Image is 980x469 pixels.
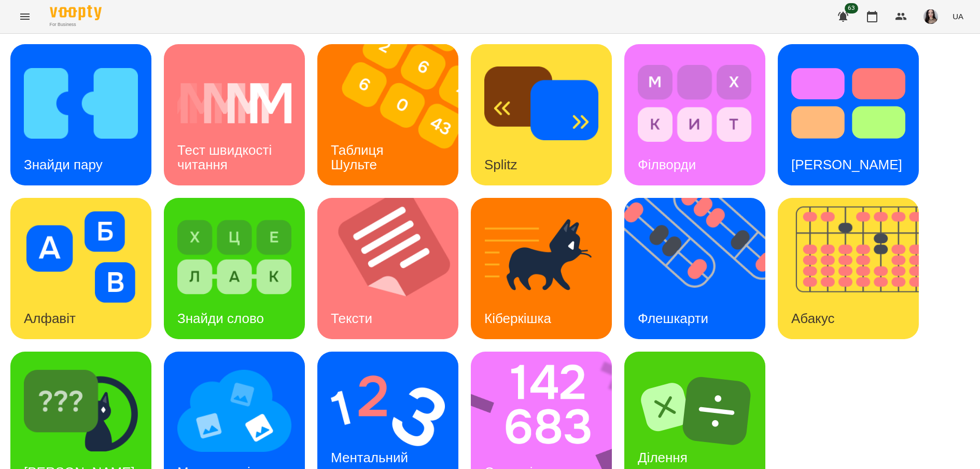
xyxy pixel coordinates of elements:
[778,198,919,339] a: АбакусАбакус
[10,44,151,185] a: Знайди паруЗнайди пару
[317,44,471,185] img: Таблиця Шульте
[24,311,76,326] h3: Алфавіт
[638,311,708,326] h3: Флешкарти
[24,211,138,303] img: Алфавіт
[638,365,752,457] img: Ділення множення
[791,58,905,149] img: Тест Струпа
[624,198,778,339] img: Флешкарти
[953,11,963,22] span: UA
[24,58,138,149] img: Знайди пару
[12,4,37,29] button: Menu
[638,58,752,149] img: Філворди
[845,3,858,14] span: 63
[10,198,151,339] a: АлфавітАлфавіт
[164,44,305,185] a: Тест швидкості читанняТест швидкості читання
[484,311,551,326] h3: Кіберкішка
[50,21,102,28] span: For Business
[923,9,938,24] img: 23d2127efeede578f11da5c146792859.jpg
[778,44,919,185] a: Тест Струпа[PERSON_NAME]
[624,44,765,185] a: ФілвордиФілворди
[177,311,264,326] h3: Знайди слово
[778,198,932,339] img: Абакус
[24,157,103,172] h3: Знайди пару
[331,142,387,172] h3: Таблиця Шульте
[948,7,968,26] button: UA
[484,58,598,149] img: Splitz
[791,157,902,172] h3: [PERSON_NAME]
[638,157,696,172] h3: Філворди
[177,58,291,149] img: Тест швидкості читання
[177,211,291,303] img: Знайди слово
[791,311,834,326] h3: Абакус
[484,157,517,172] h3: Splitz
[471,198,612,339] a: КіберкішкаКіберкішка
[317,198,458,339] a: ТекстиТексти
[50,5,102,20] img: Voopty Logo
[331,365,445,457] img: Ментальний рахунок
[317,44,458,185] a: Таблиця ШультеТаблиця Шульте
[624,198,765,339] a: ФлешкартиФлешкарти
[177,142,275,172] h3: Тест швидкості читання
[484,211,598,303] img: Кіберкішка
[317,198,471,339] img: Тексти
[164,198,305,339] a: Знайди словоЗнайди слово
[24,365,138,457] img: Знайди Кіберкішку
[331,311,372,326] h3: Тексти
[177,365,291,457] img: Мнемотехніка
[471,44,612,185] a: SplitzSplitz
